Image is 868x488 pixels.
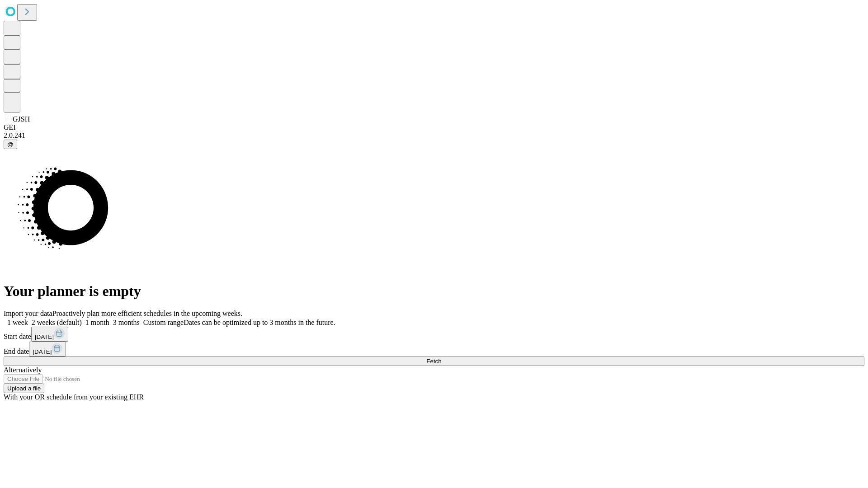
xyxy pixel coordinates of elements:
span: GJSH [13,115,30,123]
span: 1 month [85,319,109,326]
span: @ [7,141,14,148]
span: Proactively plan more efficient schedules in the upcoming weeks. [52,310,242,317]
span: [DATE] [35,333,54,340]
button: [DATE] [31,327,68,342]
span: Custom range [143,319,184,326]
div: 2.0.241 [4,131,864,140]
button: @ [4,140,17,149]
span: 3 months [113,319,140,326]
span: 2 weeks (default) [32,319,82,326]
div: End date [4,342,864,357]
span: Fetch [426,358,441,365]
button: Upload a file [4,384,44,393]
button: [DATE] [29,342,66,357]
div: GEI [4,123,864,131]
span: Dates can be optimized up to 3 months in the future. [184,319,335,326]
h1: Your planner is empty [4,283,864,300]
div: Start date [4,327,864,342]
span: Import your data [4,310,52,317]
span: [DATE] [33,348,52,355]
button: Fetch [4,357,864,366]
span: 1 week [7,319,28,326]
span: Alternatively [4,366,42,374]
span: With your OR schedule from your existing EHR [4,393,144,401]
